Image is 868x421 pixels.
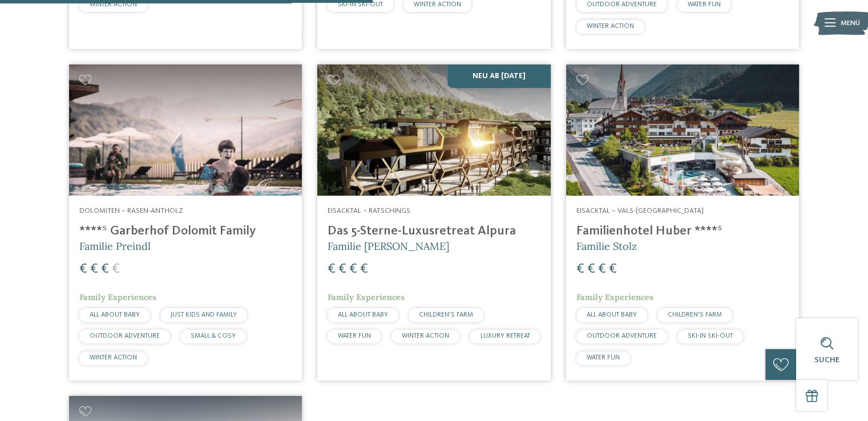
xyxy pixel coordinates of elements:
span: JUST KIDS AND FAMILY [171,311,237,318]
span: Eisacktal – Vals-[GEOGRAPHIC_DATA] [576,207,704,214]
span: WINTER ACTION [414,1,461,8]
span: SKI-IN SKI-OUT [338,1,383,8]
span: € [101,262,109,276]
span: Family Experiences [328,292,405,302]
span: OUTDOOR ADVENTURE [587,333,657,339]
span: € [338,262,346,276]
span: Family Experiences [79,292,156,302]
span: € [360,262,368,276]
span: ALL ABOUT BABY [90,311,140,318]
span: WINTER ACTION [587,23,634,30]
img: Familienhotels gesucht? Hier findet ihr die besten! [69,64,302,196]
span: € [587,262,595,276]
span: Eisacktal – Ratschings [328,207,410,214]
span: Family Experiences [576,292,653,302]
span: Suche [814,356,839,364]
span: Familie [PERSON_NAME] [328,240,449,253]
span: ALL ABOUT BABY [587,311,637,318]
span: WINTER ACTION [90,354,137,361]
h4: Familienhotel Huber ****ˢ [576,224,789,239]
span: WINTER ACTION [90,1,137,8]
span: SKI-IN SKI-OUT [688,333,733,339]
span: € [90,262,98,276]
span: Familie Stolz [576,240,637,253]
span: € [598,262,606,276]
img: Familienhotels gesucht? Hier findet ihr die besten! [566,64,799,196]
span: CHILDREN’S FARM [668,311,722,318]
span: Familie Preindl [79,240,151,253]
span: € [349,262,357,276]
a: Familienhotels gesucht? Hier findet ihr die besten! Dolomiten – Rasen-Antholz ****ˢ Garberhof Dol... [69,64,302,380]
span: € [112,262,120,276]
span: LUXURY RETREAT [480,333,530,339]
span: CHILDREN’S FARM [419,311,473,318]
img: Familienhotels gesucht? Hier findet ihr die besten! [317,64,550,196]
span: SMALL & COSY [191,333,236,339]
span: WATER FUN [688,1,721,8]
span: ALL ABOUT BABY [338,311,388,318]
span: OUTDOOR ADVENTURE [90,333,160,339]
span: € [328,262,336,276]
span: € [576,262,584,276]
h4: ****ˢ Garberhof Dolomit Family [79,224,292,239]
span: WATER FUN [587,354,620,361]
span: € [79,262,87,276]
a: Familienhotels gesucht? Hier findet ihr die besten! Neu ab [DATE] Eisacktal – Ratschings Das 5-St... [317,64,550,380]
a: Familienhotels gesucht? Hier findet ihr die besten! Eisacktal – Vals-[GEOGRAPHIC_DATA] Familienho... [566,64,799,380]
span: € [609,262,617,276]
span: Dolomiten – Rasen-Antholz [79,207,183,214]
span: WATER FUN [338,333,371,339]
h4: Das 5-Sterne-Luxusretreat Alpura [328,224,540,239]
span: OUTDOOR ADVENTURE [587,1,657,8]
span: WINTER ACTION [402,333,449,339]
